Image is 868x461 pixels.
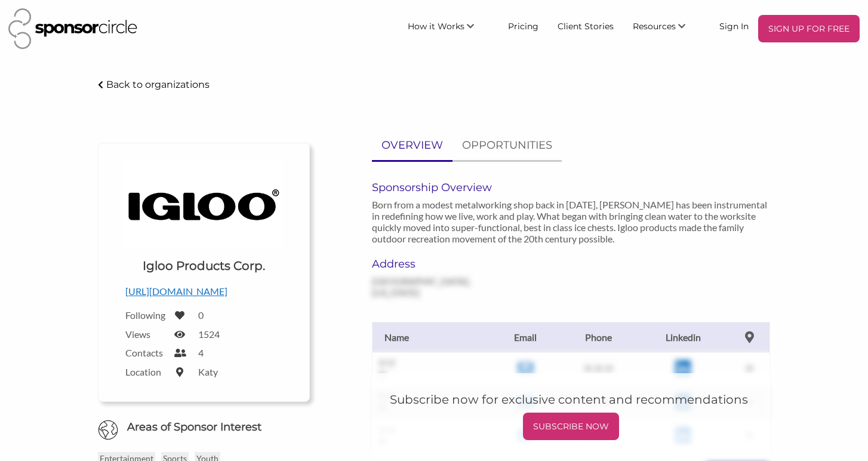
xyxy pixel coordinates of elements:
label: Views [125,328,167,340]
label: 0 [198,309,204,321]
label: Following [125,309,167,321]
h6: Areas of Sponsor Interest [89,420,319,435]
h5: Subscribe now for exclusive content and recommendations [390,391,752,408]
label: 4 [198,347,204,358]
th: Email [492,322,559,352]
th: Linkedin [638,322,729,352]
label: Katy [198,366,218,377]
a: Client Stories [548,15,623,36]
label: 1524 [198,328,220,340]
span: How it Works [408,21,464,32]
p: SUBSCRIBE NOW [528,417,614,435]
h6: Address [372,257,493,271]
p: OVERVIEW [381,137,443,154]
p: SIGN UP FOR FREE [763,20,855,38]
img: Globe Icon [98,420,118,440]
p: Born from a modest metalworking shop back in [DATE], [PERSON_NAME] has been instrumental in redef... [372,199,770,244]
p: Back to organizations [106,79,210,90]
li: Resources [623,15,710,42]
img: Logo [125,161,283,248]
th: Name [373,322,492,352]
img: Sponsor Circle Logo [8,8,137,49]
p: [URL][DOMAIN_NAME] [125,284,283,299]
h1: Igloo Products Corp. [143,257,265,274]
a: SUBSCRIBE NOW [390,413,752,440]
p: OPPORTUNITIES [462,137,552,154]
a: Sign In [710,15,758,36]
a: Pricing [498,15,548,36]
li: How it Works [398,15,498,42]
th: Phone [559,322,638,352]
label: Contacts [125,347,167,358]
label: Location [125,366,167,377]
h6: Sponsorship Overview [372,181,770,194]
span: Resources [633,21,676,32]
